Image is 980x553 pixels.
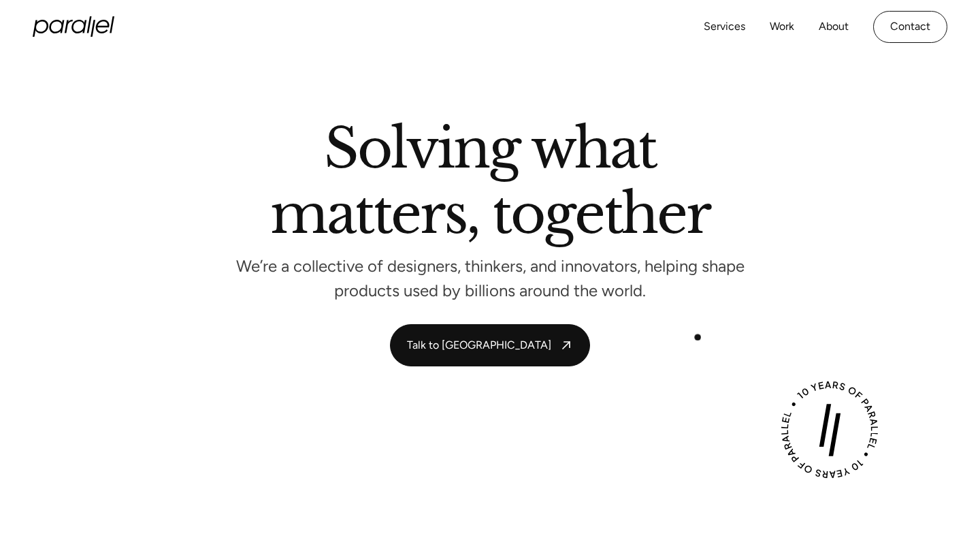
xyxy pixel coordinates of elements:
[770,17,794,37] a: Work
[270,122,710,247] h2: Solving what matters, together
[873,11,947,43] a: Contact
[33,16,114,37] a: home
[704,17,745,37] a: Services
[819,17,849,37] a: About
[235,261,745,297] p: We’re a collective of designers, thinkers, and innovators, helping shape products used by billion...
